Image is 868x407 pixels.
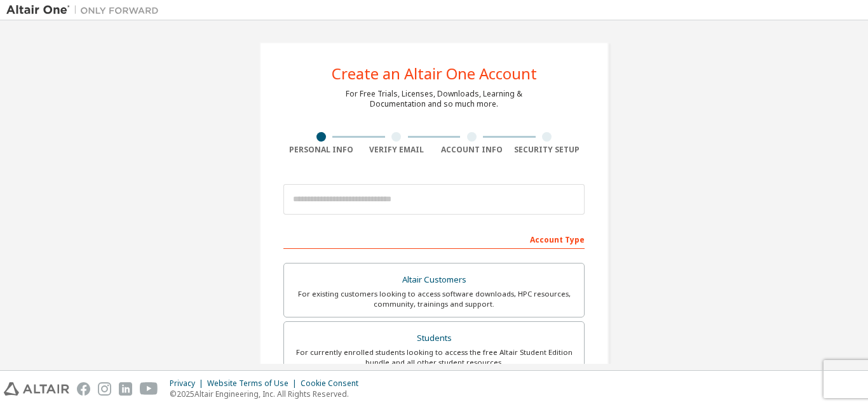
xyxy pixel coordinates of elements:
[292,347,576,368] div: For currently enrolled students looking to access the free Altair Student Edition bundle and all ...
[332,66,537,81] div: Create an Altair One Account
[170,378,207,389] div: Privacy
[359,145,435,155] div: Verify Email
[510,145,585,155] div: Security Setup
[292,271,576,289] div: Altair Customers
[207,378,301,389] div: Website Terms of Use
[283,229,585,249] div: Account Type
[292,330,576,347] div: Students
[301,378,366,389] div: Cookie Consent
[170,389,366,399] p: © 2025 Altair Engineering, Inc. All Rights Reserved.
[4,382,69,396] img: altair_logo.svg
[6,4,165,17] img: Altair One
[140,382,158,396] img: youtube.svg
[283,145,359,155] div: Personal Info
[346,89,522,109] div: For Free Trials, Licenses, Downloads, Learning & Documentation and so much more.
[292,289,576,309] div: For existing customers looking to access software downloads, HPC resources, community, trainings ...
[434,145,510,155] div: Account Info
[98,382,111,396] img: instagram.svg
[119,382,132,396] img: linkedin.svg
[77,382,90,396] img: facebook.svg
